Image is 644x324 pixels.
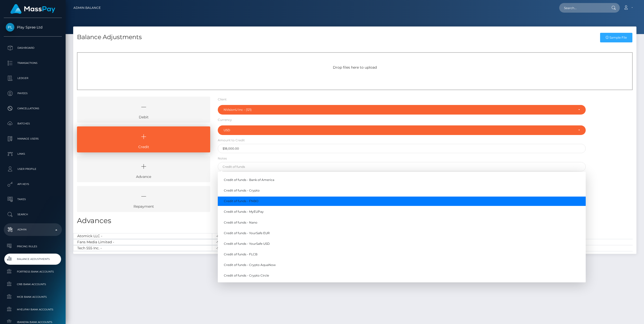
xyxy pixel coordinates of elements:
[333,65,377,70] span: Drop files here to upload
[212,245,351,251] div: -5000 USD
[218,118,232,122] label: Currency
[4,132,62,145] a: Manage Users
[218,239,586,248] a: Credit of funds - YourSafe USD
[73,239,212,245] div: Fans Media Limited -
[4,102,62,115] a: Cancellations
[77,33,142,42] h4: Balance Adjustments
[77,216,633,226] h3: Advances
[6,307,60,312] span: MyEUPay Bank Accounts
[73,3,101,13] a: Admin Balance
[77,97,210,123] a: Debit
[4,25,62,30] span: Play Spree Ltd
[6,256,60,262] span: Balance Adjustments
[6,269,60,275] span: Fortress Bank Accounts
[212,239,351,245] div: -90000 USD
[4,208,62,221] a: Search
[218,97,227,102] label: Client
[218,197,586,206] a: Credit of funds - FNBO
[73,233,212,239] div: Atomick LLC -
[6,165,60,173] p: User Profile
[4,304,62,315] a: MyEUPay Bank Accounts
[224,108,574,112] div: NVisionU Inc - (121)
[218,162,586,171] input: Credit of funds
[6,244,60,249] span: Pricing Rules
[4,266,62,277] a: Fortress Bank Accounts
[600,33,632,42] a: Sample File
[4,291,62,302] a: MCB Bank Accounts
[4,163,62,175] a: User Profile
[4,148,62,160] a: Links
[6,120,60,127] p: Batches
[218,186,586,195] a: Credit of funds - Crypto
[218,228,586,238] a: Credit of funds - YourSafe EUR
[218,175,586,184] a: Credit of funds - Bank of America
[6,294,60,300] span: MCB Bank Accounts
[4,193,62,206] a: Taxes
[4,87,62,100] a: Payees
[6,23,14,32] img: Play Spree Ltd
[6,180,60,188] p: API Keys
[6,150,60,158] p: Links
[218,156,227,161] label: Notes
[218,260,586,270] a: Credit of funds - Crypto AquaNow
[224,128,574,132] div: USD
[6,74,60,82] p: Ledger
[10,4,55,14] img: MassPay Logo
[6,281,60,287] span: CRB Bank Accounts
[218,271,586,280] a: Credit of funds - Crypto Circle
[4,279,62,290] a: CRB Bank Accounts
[77,126,210,152] a: Credit
[218,207,586,217] a: Credit of funds - MyEUPay
[6,196,60,203] p: Taxes
[6,226,60,233] p: Admin
[4,42,62,54] a: Dashboard
[6,44,60,52] p: Dashboard
[4,254,62,264] a: Balance Adjustments
[77,156,210,182] a: Advance
[4,117,62,130] a: Batches
[6,59,60,67] p: Transactions
[6,105,60,112] p: Cancellations
[218,105,586,115] button: NVisionU Inc - (121)
[6,211,60,218] p: Search
[218,125,586,135] button: USD
[218,138,245,143] label: Amount to Credit
[73,245,212,251] div: Tech 555 Inc. -
[4,72,62,85] a: Ledger
[6,135,60,143] p: Manage Users
[4,223,62,236] a: Admin
[212,233,351,239] div: -85900 USD
[4,241,62,252] a: Pricing Rules
[6,90,60,97] p: Payees
[218,218,586,227] a: Credit of funds - Nano
[4,57,62,69] a: Transactions
[4,178,62,191] a: API Keys
[77,186,210,212] a: Repayment
[559,3,607,13] input: Search...
[218,250,586,259] a: Credit of funds - FLCB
